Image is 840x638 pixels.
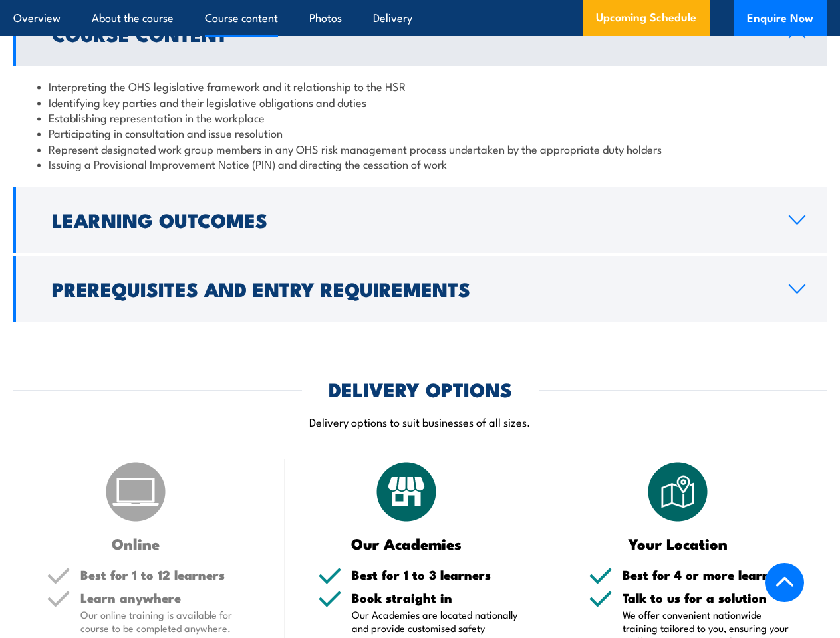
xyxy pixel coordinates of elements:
[623,591,793,604] h5: Talk to us for a solution
[352,568,523,581] h5: Best for 1 to 3 learners
[589,536,767,551] h3: Your Location
[37,141,803,156] li: Represent designated work group members in any OHS risk management process undertaken by the appr...
[37,78,803,94] li: Interpreting the OHS legislative framework and it relationship to the HSR
[13,414,827,429] p: Delivery options to suit businesses of all sizes.
[13,187,827,253] a: Learning Outcomes
[13,256,827,322] a: Prerequisites and Entry Requirements
[623,568,793,581] h5: Best for 4 or more learners
[37,110,803,125] li: Establishing representation in the workplace
[52,25,768,42] h2: Course Content
[37,125,803,140] li: Participating in consultation and issue resolution
[80,608,251,635] p: Our online training is available for course to be completed anywhere.
[318,536,496,551] h3: Our Academies
[329,380,512,397] h2: DELIVERY OPTIONS
[37,156,803,171] li: Issuing a Provisional Improvement Notice (PIN) and directing the cessation of work
[80,591,251,604] h5: Learn anywhere
[37,94,803,110] li: Identifying key parties and their legislative obligations and duties
[352,591,523,604] h5: Book straight in
[47,536,225,551] h3: Online
[52,211,768,228] h2: Learning Outcomes
[80,568,251,581] h5: Best for 1 to 12 learners
[52,280,768,297] h2: Prerequisites and Entry Requirements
